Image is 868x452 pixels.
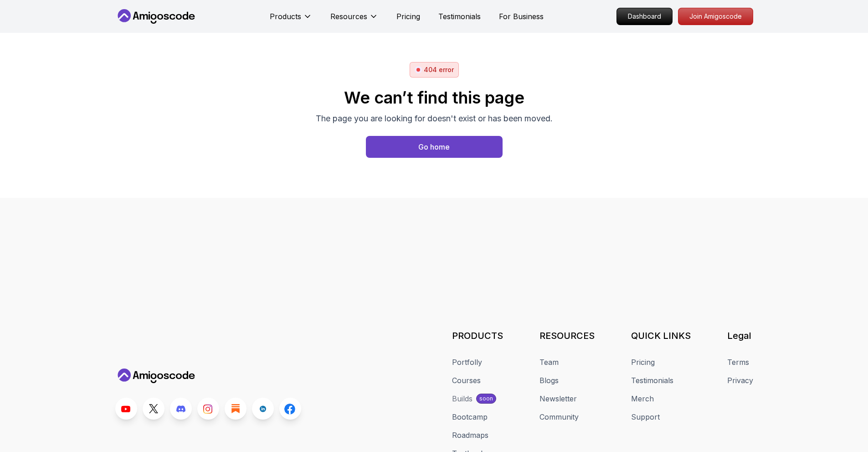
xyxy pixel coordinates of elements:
[631,375,673,386] a: Testimonials
[396,11,420,22] a: Pricing
[330,11,378,29] button: Resources
[252,398,274,420] a: LinkedIn link
[539,357,559,368] a: Team
[539,375,559,386] a: Blogs
[115,398,137,420] a: Youtube link
[631,329,691,342] h3: QUICK LINKS
[631,357,655,368] a: Pricing
[452,393,473,404] div: Builds
[539,329,595,342] h3: RESOURCES
[452,329,503,342] h3: PRODUCTS
[539,411,579,422] a: Community
[617,8,672,25] p: Dashboard
[678,8,753,25] a: Join Amigoscode
[727,357,749,368] a: Terms
[631,393,654,404] a: Merch
[499,11,544,22] a: For Business
[424,65,454,74] p: 404 error
[270,11,312,29] button: Products
[170,398,192,420] a: Discord link
[316,88,553,107] h2: We can’t find this page
[631,411,660,422] a: Support
[727,329,753,342] h3: Legal
[143,398,164,420] a: Twitter link
[539,393,577,404] a: Newsletter
[270,11,301,22] p: Products
[452,430,488,441] a: Roadmaps
[279,398,301,420] a: Facebook link
[418,141,450,152] div: Go home
[452,411,488,422] a: Bootcamp
[479,395,493,402] p: soon
[452,357,482,368] a: Portfolly
[330,11,367,22] p: Resources
[316,112,553,125] p: The page you are looking for doesn't exist or has been moved.
[197,398,219,420] a: Instagram link
[366,136,503,158] a: Home page
[727,375,753,386] a: Privacy
[438,11,481,22] a: Testimonials
[225,398,247,420] a: Blog link
[452,375,481,386] a: Courses
[616,8,673,25] a: Dashboard
[678,8,753,25] p: Join Amigoscode
[366,136,503,158] button: Go home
